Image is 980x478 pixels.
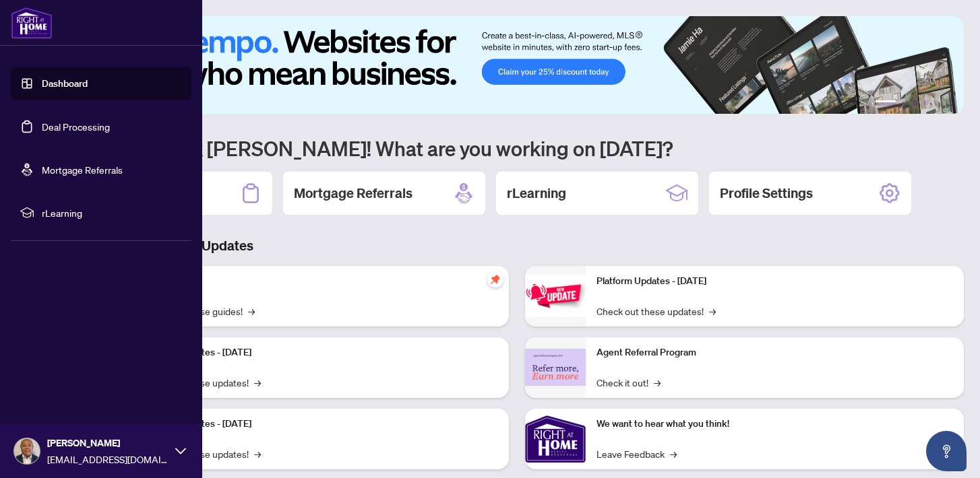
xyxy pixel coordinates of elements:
[596,274,953,289] p: Platform Updates - [DATE]
[248,304,255,318] span: →
[487,271,503,287] span: pushpin
[596,345,953,360] p: Agent Referral Program
[507,184,566,203] h2: rLearning
[42,164,123,176] a: Mortgage Referrals
[47,436,169,450] span: [PERSON_NAME]
[913,100,918,106] button: 3
[923,100,929,106] button: 4
[709,304,716,318] span: →
[596,417,953,432] p: We want to hear what you think!
[11,7,53,39] img: logo
[902,100,907,106] button: 2
[254,375,261,390] span: →
[142,345,498,360] p: Platform Updates - [DATE]
[142,417,498,432] p: Platform Updates - [DATE]
[42,205,182,220] span: rLearning
[294,184,412,203] h2: Mortgage Referrals
[596,446,677,461] a: Leave Feedback→
[525,409,586,469] img: We want to hear what you think!
[70,16,964,114] img: Slide 0
[720,184,813,203] h2: Profile Settings
[670,446,677,461] span: →
[945,100,950,106] button: 6
[254,446,261,461] span: →
[926,431,967,471] button: Open asap
[654,375,661,390] span: →
[934,100,940,106] button: 5
[42,121,110,133] a: Deal Processing
[42,77,88,90] a: Dashboard
[525,349,586,386] img: Agent Referral Program
[875,100,896,106] button: 1
[596,304,716,318] a: Check out these updates!→
[47,452,169,467] span: [EMAIL_ADDRESS][DOMAIN_NAME]
[596,375,661,390] a: Check it out!→
[142,274,498,289] p: Self-Help
[525,275,586,317] img: Platform Updates - June 23, 2025
[70,236,964,255] h3: Brokerage & Industry Updates
[14,438,40,464] img: Profile Icon
[70,135,964,161] h1: Welcome back [PERSON_NAME]! What are you working on [DATE]?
